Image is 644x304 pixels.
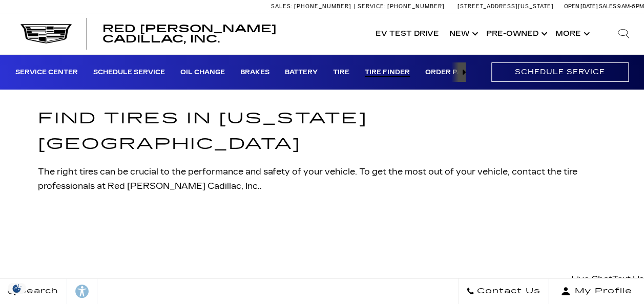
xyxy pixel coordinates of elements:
img: Cadillac Dark Logo with Cadillac White Text [20,24,72,44]
a: Sales: [PHONE_NUMBER] [271,4,354,9]
a: Service Center [15,69,78,77]
span: 9 AM-6 PM [617,3,644,10]
span: Sales: [271,3,293,10]
a: Brakes [240,69,269,77]
a: Tire Finder [365,69,410,77]
a: [STREET_ADDRESS][US_STATE] [458,3,554,10]
a: New [444,13,481,54]
span: My Profile [571,284,632,298]
a: Tire [333,69,349,77]
h1: Find Tires in [US_STATE][GEOGRAPHIC_DATA] [38,106,607,157]
span: Contact Us [474,284,541,298]
a: Service: [PHONE_NUMBER] [354,4,447,9]
button: Open user profile menu [549,278,644,304]
span: Open [DATE] [564,3,598,10]
a: Schedule Service [491,62,629,81]
span: Sales: [599,3,617,10]
a: EV Test Drive [370,13,444,54]
a: Battery [285,69,318,77]
a: Oil Change [180,69,225,77]
span: Search [16,284,58,298]
a: Order Parts [425,69,476,77]
a: Schedule Service [93,69,165,77]
span: Red [PERSON_NAME] Cadillac, Inc. [102,23,277,45]
span: [PHONE_NUMBER] [294,3,351,10]
span: [PHONE_NUMBER] [387,3,445,10]
section: Click to Open Cookie Consent Modal [5,283,29,294]
button: More [550,13,593,54]
a: Contact Us [458,278,549,304]
p: The right tires can be crucial to the performance and safety of your vehicle. To get the most out... [38,165,607,193]
a: Pre-Owned [481,13,550,54]
a: Red [PERSON_NAME] Cadillac, Inc. [102,24,360,44]
img: Opt-Out Icon [5,283,29,294]
span: Service: [358,3,386,10]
